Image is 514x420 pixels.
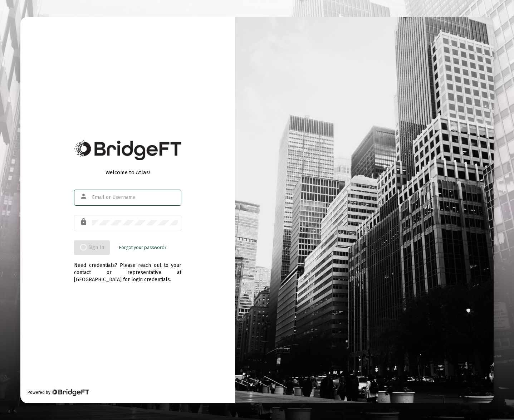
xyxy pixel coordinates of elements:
[119,244,166,251] a: Forgot your password?
[80,218,88,226] mat-icon: lock
[74,240,110,255] button: Sign In
[51,389,89,396] img: Bridge Financial Technology Logo
[74,169,181,176] div: Welcome to Atlas!
[74,255,181,283] div: Need credentials? Please reach out to your contact or representative at [GEOGRAPHIC_DATA] for log...
[80,244,104,250] span: Sign In
[80,192,88,201] mat-icon: person
[74,140,181,160] img: Bridge Financial Technology Logo
[92,195,178,200] input: Email or Username
[28,389,89,396] div: Powered by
